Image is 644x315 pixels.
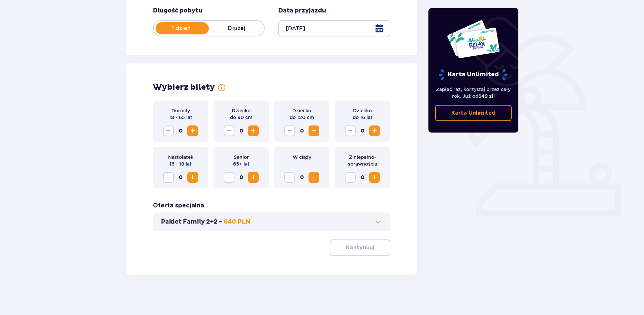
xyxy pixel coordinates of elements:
span: 0 [175,125,186,136]
p: Senior [234,154,249,161]
button: Increase [248,125,259,136]
p: Dziecko [353,107,372,114]
span: 0 [296,172,307,183]
p: Karta Unlimited [451,109,495,117]
p: 18 - 65 lat [169,114,192,121]
p: do 90 cm [230,114,252,121]
p: Kontynuuj [346,244,374,251]
span: 0 [236,125,247,136]
button: Pakiet Family 2+2 -640 PLN [161,218,382,226]
p: Nastolatek [168,154,193,161]
a: Karta Unlimited [435,105,512,121]
button: Decrease [345,172,356,183]
p: Dziecko [292,107,311,114]
span: 0 [296,125,307,136]
p: Oferta specjalna [153,202,204,210]
span: 0 [175,172,186,183]
p: do 120 cm [290,114,314,121]
button: Increase [369,125,380,136]
span: 0 [236,172,247,183]
p: Zapłać raz, korzystaj przez cały rok. Już od ! [435,86,512,99]
p: Długość pobytu [153,7,202,15]
button: Decrease [163,125,174,136]
button: Decrease [345,125,356,136]
p: do 16 lat [353,114,373,121]
p: Karta Unlimited [438,69,508,81]
p: 640 PLN [224,218,251,226]
p: Data przyjazdu [278,7,326,15]
button: Increase [309,172,319,183]
span: 649 zł [478,93,493,99]
button: Increase [187,172,198,183]
p: Wybierz bilety [153,82,215,92]
p: 16 - 18 lat [169,161,192,167]
button: Decrease [284,125,295,136]
p: 1 dzień [154,25,209,32]
span: 0 [357,125,368,136]
button: Increase [248,172,259,183]
button: Decrease [163,172,174,183]
button: Increase [369,172,380,183]
p: 65+ lat [233,161,250,167]
button: Decrease [224,172,234,183]
button: Increase [187,125,198,136]
button: Increase [309,125,319,136]
p: Dorosły [171,107,190,114]
p: Dłużej [209,25,264,32]
button: Decrease [224,125,234,136]
p: W ciąży [293,154,311,161]
button: Kontynuuj [330,239,390,256]
p: Z niepełno­sprawnością [340,154,385,167]
button: Decrease [284,172,295,183]
p: Pakiet Family 2+2 - [161,218,222,226]
span: 0 [357,172,368,183]
p: Dziecko [232,107,251,114]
